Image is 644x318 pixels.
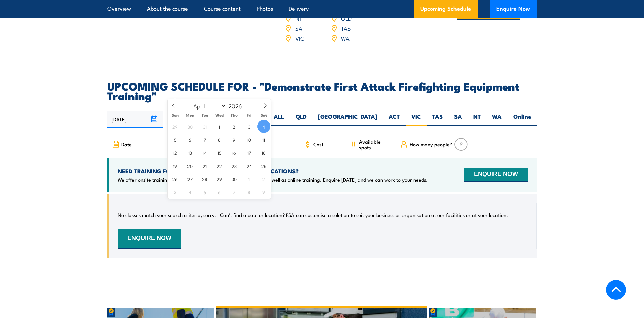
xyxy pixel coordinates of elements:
[486,113,507,126] label: WA
[182,113,197,117] span: Mon
[243,159,256,172] span: April 24, 2026
[183,133,197,146] span: April 6, 2026
[268,113,290,126] label: ALL
[169,172,182,185] span: April 26, 2026
[243,185,256,199] span: May 8, 2026
[228,172,241,185] span: April 30, 2026
[183,146,197,159] span: April 13, 2026
[227,113,241,117] span: Thu
[107,81,537,100] h2: UPCOMING SCHEDULE FOR - "Demonstrate First Attack Firefighting Equipment Training"
[507,113,537,126] label: Online
[198,133,211,146] span: April 7, 2026
[243,133,256,146] span: April 10, 2026
[448,113,468,126] label: SA
[312,113,383,126] label: [GEOGRAPHIC_DATA]
[169,133,182,146] span: April 5, 2026
[243,146,256,159] span: April 17, 2026
[257,185,270,199] span: May 9, 2026
[118,167,428,175] h4: NEED TRAINING FOR LARGER GROUPS OR MULTIPLE LOCATIONS?
[257,159,270,172] span: April 25, 2026
[107,111,163,128] input: From date
[241,113,256,117] span: Fri
[228,133,241,146] span: April 9, 2026
[406,113,427,126] label: VIC
[213,185,226,199] span: May 6, 2026
[213,146,226,159] span: April 15, 2026
[295,14,302,22] a: NT
[169,146,182,159] span: April 12, 2026
[183,172,197,185] span: April 27, 2026
[295,24,302,32] a: SA
[228,146,241,159] span: April 16, 2026
[257,172,270,185] span: May 2, 2026
[243,172,256,185] span: May 1, 2026
[183,185,197,199] span: May 4, 2026
[118,229,181,249] button: ENQUIRE NOW
[198,120,211,133] span: March 31, 2026
[198,146,211,159] span: April 14, 2026
[198,159,211,172] span: April 21, 2026
[118,176,428,183] p: We offer onsite training, training at our centres, multisite solutions as well as online training...
[341,34,350,42] a: WA
[464,168,528,182] button: ENQUIRE NOW
[256,113,271,117] span: Sat
[213,133,226,146] span: April 8, 2026
[220,212,508,218] p: Can’t find a date or location? FSA can customise a solution to suit your business or organisation...
[313,141,323,147] span: Cost
[341,24,351,32] a: TAS
[169,120,182,133] span: March 29, 2026
[198,172,211,185] span: April 28, 2026
[213,159,226,172] span: April 22, 2026
[121,141,132,147] span: Date
[213,120,226,133] span: April 1, 2026
[257,120,270,133] span: April 4, 2026
[257,146,270,159] span: April 18, 2026
[243,120,256,133] span: April 3, 2026
[213,172,226,185] span: April 29, 2026
[226,102,249,110] input: Year
[290,113,312,126] label: QLD
[183,159,197,172] span: April 20, 2026
[198,185,211,199] span: May 5, 2026
[212,113,227,117] span: Wed
[257,133,270,146] span: April 11, 2026
[183,120,197,133] span: March 30, 2026
[341,14,352,22] a: QLD
[228,159,241,172] span: April 23, 2026
[295,34,304,42] a: VIC
[468,113,486,126] label: NT
[359,139,391,150] span: Available spots
[168,113,182,117] span: Sun
[228,185,241,199] span: May 7, 2026
[410,141,452,147] span: How many people?
[197,113,212,117] span: Tue
[190,101,227,110] select: Month
[383,113,406,126] label: ACT
[118,212,216,218] p: No classes match your search criteria, sorry.
[228,120,241,133] span: April 2, 2026
[169,159,182,172] span: April 19, 2026
[427,113,448,126] label: TAS
[169,185,182,199] span: May 3, 2026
